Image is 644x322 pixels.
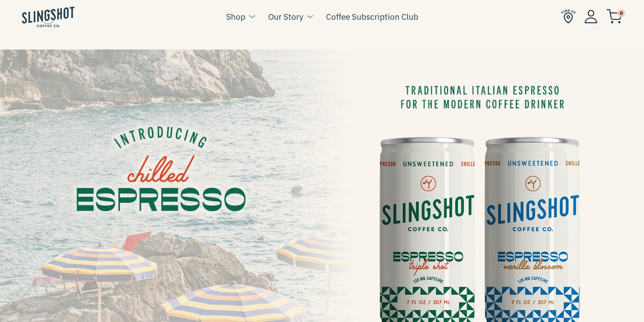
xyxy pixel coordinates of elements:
img: cart [606,9,622,24]
a: Coffee Subscription Club [326,10,418,23]
a: Shop [226,10,245,23]
img: Account [584,10,598,23]
span: 0 [617,9,625,17]
a: 0 [606,11,622,22]
a: Our Story [268,10,303,23]
img: Find Us [561,9,576,24]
